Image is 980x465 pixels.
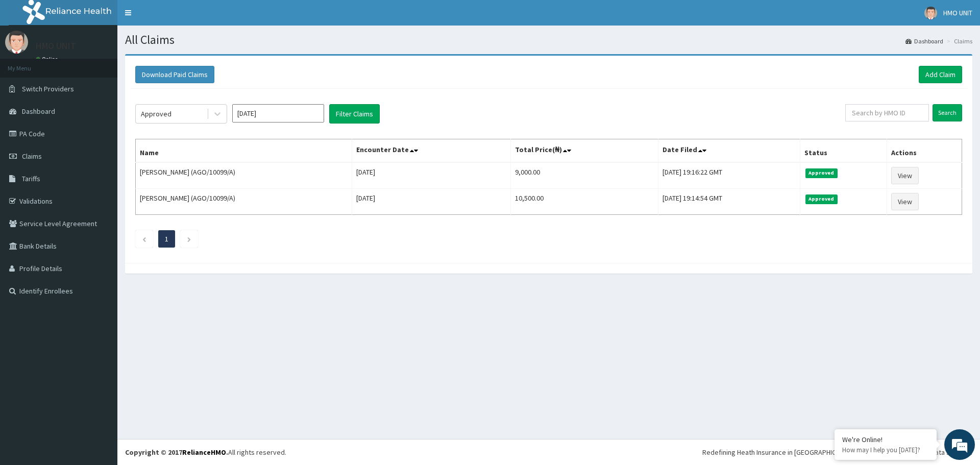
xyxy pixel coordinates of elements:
td: [PERSON_NAME] (AGO/10099/A) [136,162,352,189]
td: [PERSON_NAME] (AGO/10099/A) [136,189,352,215]
th: Actions [887,139,962,163]
a: Previous page [142,234,146,243]
span: Switch Providers [22,84,74,93]
span: Claims [22,152,42,161]
div: Redefining Heath Insurance in [GEOGRAPHIC_DATA] using Telemedicine and Data Science! [702,447,972,457]
span: We're online! [59,129,141,232]
span: Dashboard [22,107,55,116]
div: Approved [141,109,171,119]
div: Minimize live chat window [167,5,192,30]
a: RelianceHMO [182,448,226,457]
a: Dashboard [905,37,943,45]
td: [DATE] [352,189,511,215]
span: Approved [805,194,838,204]
input: Select Month and Year [232,104,324,123]
td: [DATE] 19:16:22 GMT [658,162,800,189]
span: Approved [805,168,838,178]
th: Status [800,139,887,163]
th: Total Price(₦) [511,139,658,163]
td: [DATE] 19:14:54 GMT [658,189,800,215]
div: Chat with us now [53,57,171,70]
a: View [891,193,919,210]
li: Claims [944,37,972,45]
button: Filter Claims [329,104,380,124]
th: Encounter Date [352,139,511,163]
textarea: Type your message and hit 'Enter' [5,279,194,314]
strong: Copyright © 2017 . [125,448,228,457]
a: View [891,167,919,184]
th: Name [136,139,352,163]
input: Search by HMO ID [845,104,929,121]
a: Next page [187,234,191,243]
p: How may I help you today? [842,446,929,454]
td: 9,000.00 [511,162,658,189]
img: User Image [924,7,937,19]
h1: All Claims [125,33,972,46]
td: 10,500.00 [511,189,658,215]
button: Download Paid Claims [135,66,214,83]
footer: All rights reserved. [117,439,980,465]
input: Search [933,104,962,121]
span: Tariffs [22,174,40,183]
span: HMO UNIT [943,8,972,17]
a: Online [36,56,60,63]
a: Add Claim [919,66,962,83]
img: d_794563401_company_1708531726252_794563401 [19,51,41,77]
a: Page 1 is your current page [165,234,168,243]
p: HMO UNIT [36,41,76,51]
td: [DATE] [352,162,511,189]
img: User Image [5,31,28,54]
th: Date Filed [658,139,800,163]
div: We're Online! [842,435,929,444]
